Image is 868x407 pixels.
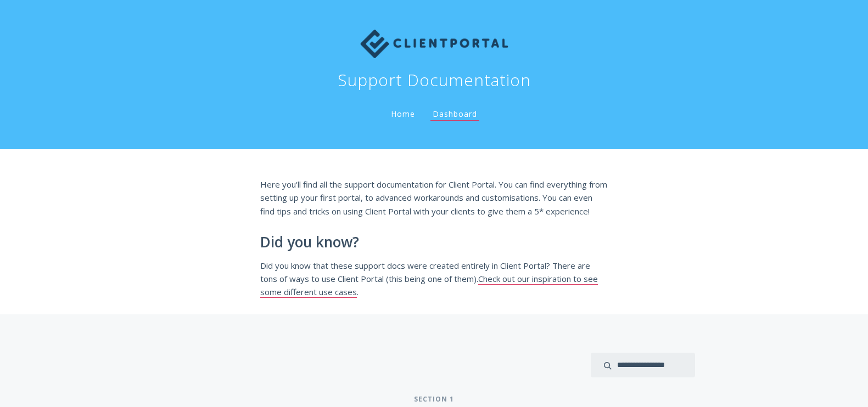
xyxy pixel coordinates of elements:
[260,259,608,299] p: Did you know that these support docs were created entirely in Client Portal? There are tons of wa...
[338,69,531,91] h1: Support Documentation
[591,353,695,377] input: search input
[260,234,608,251] h2: Did you know?
[430,109,479,121] a: Dashboard
[389,109,417,119] a: Home
[260,178,608,218] p: Here you'll find all the support documentation for Client Portal. You can find everything from se...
